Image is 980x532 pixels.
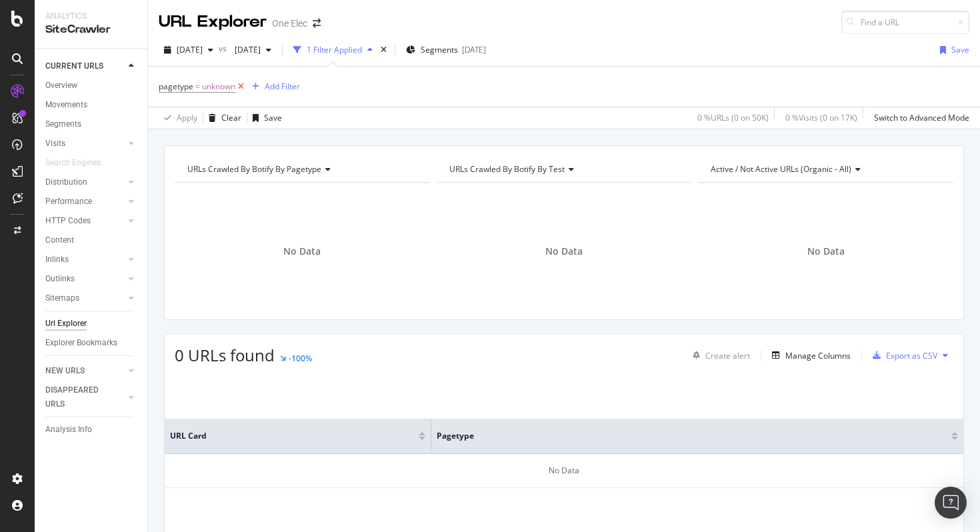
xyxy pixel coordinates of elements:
[45,383,113,411] div: DISAPPEARED URLS
[45,272,125,286] a: Outlinks
[45,291,79,305] div: Sitemaps
[45,336,138,350] a: Explorer Bookmarks
[202,77,235,96] span: unknown
[185,159,418,180] h4: URLs Crawled By Botify By pagetype
[886,350,937,361] div: Export as CSV
[687,345,750,366] button: Create alert
[874,112,969,123] div: Switch to Advanced Mode
[45,423,138,437] a: Analysis Info
[159,11,267,33] div: URL Explorer
[45,383,125,411] a: DISAPPEARED URLS
[45,195,92,209] div: Performance
[421,44,458,55] span: Segments
[45,233,74,247] div: Content
[767,347,851,363] button: Manage Columns
[177,44,203,55] span: 2025 Sep. 26th
[45,117,81,131] div: Segments
[785,350,851,361] div: Manage Columns
[45,253,125,267] a: Inlinks
[45,117,138,131] a: Segments
[45,317,87,331] div: Url Explorer
[229,39,277,61] button: [DATE]
[935,39,969,61] button: Save
[165,454,963,488] div: No Data
[45,364,125,378] a: NEW URLS
[841,11,969,34] input: Find a URL
[401,39,491,61] button: Segments[DATE]
[45,214,125,228] a: HTTP Codes
[378,43,389,57] div: times
[45,98,87,112] div: Movements
[307,44,362,55] div: 1 Filter Applied
[221,112,241,123] div: Clear
[264,112,282,123] div: Save
[45,79,77,93] div: Overview
[45,214,91,228] div: HTTP Codes
[45,98,138,112] a: Movements
[45,195,125,209] a: Performance
[705,350,750,361] div: Create alert
[45,11,137,22] div: Analytics
[229,44,261,55] span: 2024 May. 30th
[247,107,282,129] button: Save
[447,159,680,180] h4: URLs Crawled By Botify By test
[45,336,117,350] div: Explorer Bookmarks
[45,156,114,170] a: Search Engines
[45,22,137,37] div: SiteCrawler
[177,112,197,123] div: Apply
[807,245,845,258] span: No Data
[45,59,103,73] div: CURRENT URLS
[219,43,229,54] span: vs
[867,345,937,366] button: Export as CSV
[288,39,378,61] button: 1 Filter Applied
[195,81,200,92] span: =
[45,137,65,151] div: Visits
[45,175,125,189] a: Distribution
[45,272,75,286] div: Outlinks
[45,253,69,267] div: Inlinks
[708,159,941,180] h4: Active / Not Active URLs
[45,175,87,189] div: Distribution
[247,79,300,95] button: Add Filter
[313,19,321,28] div: arrow-right-arrow-left
[45,291,125,305] a: Sitemaps
[159,39,219,61] button: [DATE]
[449,163,565,175] span: URLs Crawled By Botify By test
[711,163,851,175] span: Active / Not Active URLs (organic - all)
[159,81,193,92] span: pagetype
[785,112,857,123] div: 0 % Visits ( 0 on 17K )
[45,137,125,151] a: Visits
[437,430,931,442] span: pagetype
[545,245,583,258] span: No Data
[187,163,321,175] span: URLs Crawled By Botify By pagetype
[45,423,92,437] div: Analysis Info
[45,156,101,170] div: Search Engines
[45,233,138,247] a: Content
[45,79,138,93] a: Overview
[45,364,85,378] div: NEW URLS
[175,344,275,366] span: 0 URLs found
[951,44,969,55] div: Save
[203,107,241,129] button: Clear
[159,107,197,129] button: Apply
[935,487,967,519] div: Open Intercom Messenger
[45,317,138,331] a: Url Explorer
[272,17,307,30] div: One Elec
[45,59,125,73] a: CURRENT URLS
[462,44,486,55] div: [DATE]
[283,245,321,258] span: No Data
[289,353,312,364] div: -100%
[170,430,415,442] span: URL Card
[697,112,769,123] div: 0 % URLs ( 0 on 50K )
[869,107,969,129] button: Switch to Advanced Mode
[265,81,300,92] div: Add Filter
